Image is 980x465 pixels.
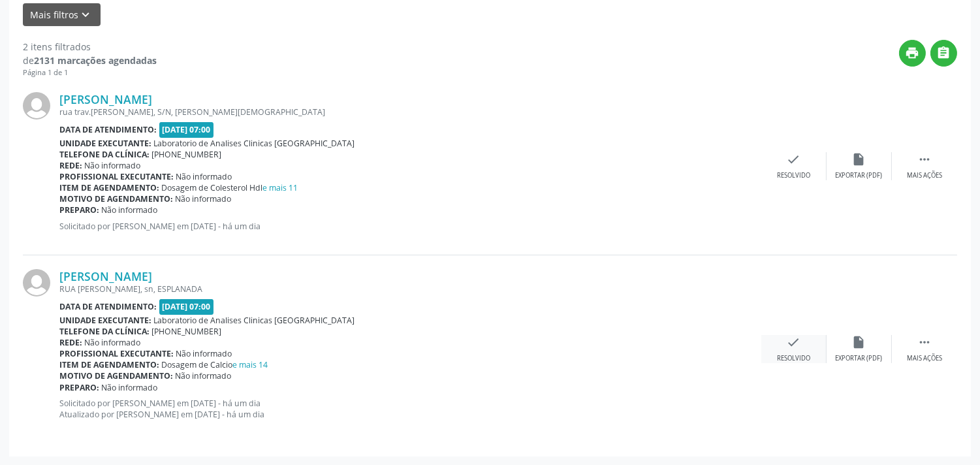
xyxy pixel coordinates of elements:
[23,269,50,297] img: img
[59,138,151,149] b: Unidade executante:
[59,326,150,337] b: Telefone da clínica:
[152,326,222,337] span: [PHONE_NUMBER]
[777,171,810,180] div: Resolvido
[85,160,141,171] span: Não informado
[59,160,82,171] b: Rede:
[263,182,298,193] a: e mais 11
[59,337,82,348] b: Rede:
[59,193,173,204] b: Motivo de agendamento:
[59,301,157,312] b: Data de atendimento:
[59,269,152,283] a: [PERSON_NAME]
[59,370,173,381] b: Motivo de agendamento:
[59,348,174,359] b: Profissional executante:
[23,40,157,54] div: 2 itens filtrados
[34,54,157,67] strong: 2131 marcações agendadas
[85,337,141,348] span: Não informado
[59,221,761,232] p: Solicitado por [PERSON_NAME] em [DATE] - há um dia
[917,152,932,167] i: 
[152,149,222,160] span: [PHONE_NUMBER]
[777,354,810,363] div: Resolvido
[59,124,157,135] b: Data de atendimento:
[59,92,152,106] a: [PERSON_NAME]
[159,299,214,314] span: [DATE] 07:00
[59,315,151,326] b: Unidade executante:
[233,359,268,370] a: e mais 14
[159,122,214,137] span: [DATE] 07:00
[787,152,801,167] i: check
[836,354,883,363] div: Exportar (PDF)
[23,3,101,26] button: Mais filtroskeyboard_arrow_down
[899,40,926,67] button: print
[176,171,232,182] span: Não informado
[917,335,932,349] i: 
[23,67,157,78] div: Página 1 de 1
[154,315,355,326] span: Laboratorio de Analises Clinicas [GEOGRAPHIC_DATA]
[787,335,801,349] i: check
[23,92,50,120] img: img
[59,182,159,193] b: Item de agendamento:
[906,46,920,60] i: print
[176,370,232,381] span: Não informado
[154,138,355,149] span: Laboratorio de Analises Clinicas [GEOGRAPHIC_DATA]
[102,204,158,216] span: Não informado
[59,283,761,295] div: RUA [PERSON_NAME], sn, ESPLANADA
[102,382,158,393] span: Não informado
[852,335,866,349] i: insert_drive_file
[852,152,866,167] i: insert_drive_file
[79,8,93,22] i: keyboard_arrow_down
[59,398,761,420] p: Solicitado por [PERSON_NAME] em [DATE] - há um dia Atualizado por [PERSON_NAME] em [DATE] - há um...
[937,46,951,60] i: 
[59,359,159,370] b: Item de agendamento:
[907,354,942,363] div: Mais ações
[59,171,174,182] b: Profissional executante:
[176,348,232,359] span: Não informado
[59,382,99,393] b: Preparo:
[59,204,99,216] b: Preparo:
[59,106,761,118] div: rua trav.[PERSON_NAME], S/N, [PERSON_NAME][DEMOGRAPHIC_DATA]
[162,182,298,193] span: Dosagem de Colesterol Hdl
[59,149,150,160] b: Telefone da clínica:
[836,171,883,180] div: Exportar (PDF)
[176,193,232,204] span: Não informado
[930,40,957,67] button: 
[907,171,942,180] div: Mais ações
[162,359,268,370] span: Dosagem de Calcio
[23,54,157,67] div: de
